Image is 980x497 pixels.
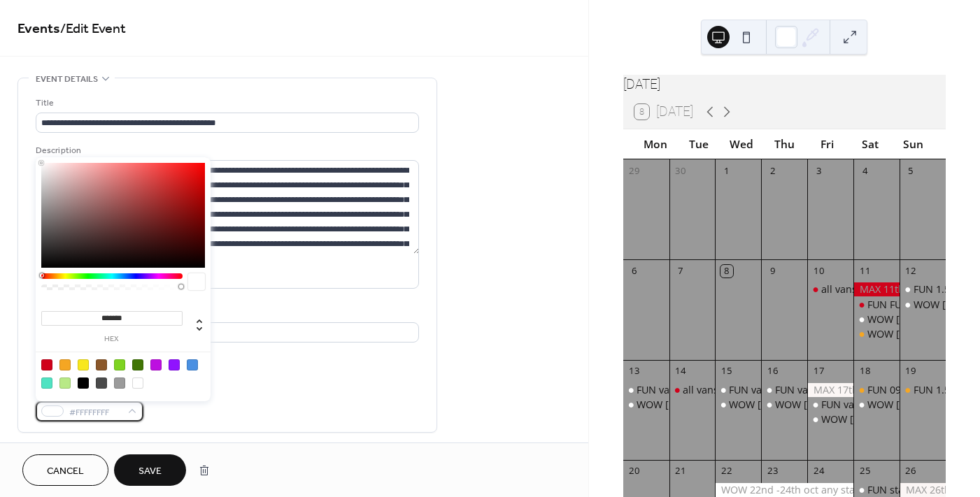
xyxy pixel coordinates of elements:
[812,164,825,177] div: 3
[139,464,162,479] span: Save
[767,265,779,278] div: 9
[623,398,669,412] div: WOW 13th oct sessions for 1.5 or 2 hours
[720,129,762,159] div: Wed
[858,265,871,278] div: 11
[623,75,946,95] div: [DATE]
[904,365,917,377] div: 19
[674,164,687,177] div: 30
[715,398,761,412] div: WOW 15th oct sessions for 1.5 or 2 hours
[683,383,815,397] div: all vans fully booked [DATE]
[775,383,910,397] div: FUN various sessions [DATE]
[41,377,52,389] div: #50E3C2
[761,383,807,397] div: FUN various sessions 16th Oct
[720,164,733,177] div: 1
[677,129,720,159] div: Tue
[715,483,853,497] div: WOW 22nd -24th oct any start times available
[36,305,416,320] div: Location
[114,454,186,486] button: Save
[669,383,716,397] div: all vans fully booked 14th Oct
[78,377,89,389] div: #000000
[628,465,641,477] div: 20
[904,265,917,278] div: 12
[775,398,965,412] div: WOW [DATE] sessions for 1.5 or 2 hours
[807,282,853,296] div: all vans FULL 10th OCT
[904,164,917,177] div: 5
[628,365,641,377] div: 13
[623,383,669,397] div: FUN various sessions 13th Oct
[634,129,677,159] div: Mon
[132,377,143,389] div: #FFFFFF
[36,72,98,87] span: Event details
[900,383,946,397] div: FUN 1.5 or 2 hour sessions from 15:00 19th Oct
[858,164,871,177] div: 4
[132,359,143,370] div: #417505
[904,465,917,477] div: 26
[807,412,853,426] div: WOW 17th Sep sessions for 1.5 or 2 hours
[763,129,806,159] div: Thu
[767,365,779,377] div: 16
[812,365,825,377] div: 17
[96,359,107,370] div: #8B572A
[720,365,733,377] div: 15
[807,398,853,412] div: FUN various sessions 17th Oct
[821,282,917,296] div: all vans FULL [DATE]
[900,483,946,497] div: MAX 26th Oct start times from 14:00-16:00 or 14:00-15:30
[41,359,52,370] div: #D0021B
[853,398,900,412] div: WOW 18th oct 10:00-11:30 last slot
[767,164,779,177] div: 2
[22,454,108,486] button: Cancel
[17,15,60,43] a: Events
[858,365,871,377] div: 18
[674,465,687,477] div: 21
[36,143,416,158] div: Description
[720,465,733,477] div: 22
[637,398,826,412] div: WOW [DATE] sessions for 1.5 or 2 hours
[853,298,900,312] div: FUN FULL 11th Oct
[900,282,946,296] div: FUN 1.5 or 2 hour sessions starting from 11:00 & 15:30 12th Oct
[900,298,946,312] div: WOW 12th Oct start times from 11:00 & 15:30 for 1.5 or 2 hours
[853,327,900,341] div: WOW 11th Oct 18:15-19:45 last slot
[41,336,183,343] label: hex
[729,398,918,412] div: WOW [DATE] sessions for 1.5 or 2 hours
[853,383,900,397] div: FUN 09:15-10:45 or 1915-2045 18th Oct last slots
[78,359,89,370] div: #F8E71C
[96,377,107,389] div: #4A4A4A
[858,465,871,477] div: 25
[114,359,125,370] div: #7ED321
[867,298,947,312] div: FUN FULL [DATE]
[674,365,687,377] div: 14
[59,377,71,389] div: #B8E986
[36,96,416,110] div: Title
[848,129,891,159] div: Sat
[767,465,779,477] div: 23
[47,464,84,479] span: Cancel
[69,405,121,419] span: #FFFFFFFF
[637,383,772,397] div: FUN various sessions [DATE]
[59,359,71,370] div: #F5A623
[812,465,825,477] div: 24
[853,312,900,326] div: WOW 11th Oct start times from 10:00 13:00 15:30 18:00
[821,398,956,412] div: FUN various sessions [DATE]
[628,164,641,177] div: 29
[812,265,825,278] div: 10
[807,383,853,397] div: MAX 17th Oct anytime
[761,398,807,412] div: WOW 16th oct sessions for 1.5 or 2 hours
[729,383,864,397] div: FUN various sessions [DATE]
[853,483,900,497] div: FUN start time for 1.5 or 2 hour sessions from 10:00 13:00 15:30 18:00 25th Oct
[114,377,125,389] div: #9B9B9B
[806,129,848,159] div: Fri
[187,359,198,370] div: #4A90E2
[715,383,761,397] div: FUN various sessions 15th Oct
[60,15,126,43] span: / Edit Event
[169,359,180,370] div: #9013FE
[892,129,935,159] div: Sun
[150,359,162,370] div: #BD10E0
[628,265,641,278] div: 6
[674,265,687,278] div: 7
[853,282,900,296] div: MAX 11th Oct FULL
[720,265,733,278] div: 8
